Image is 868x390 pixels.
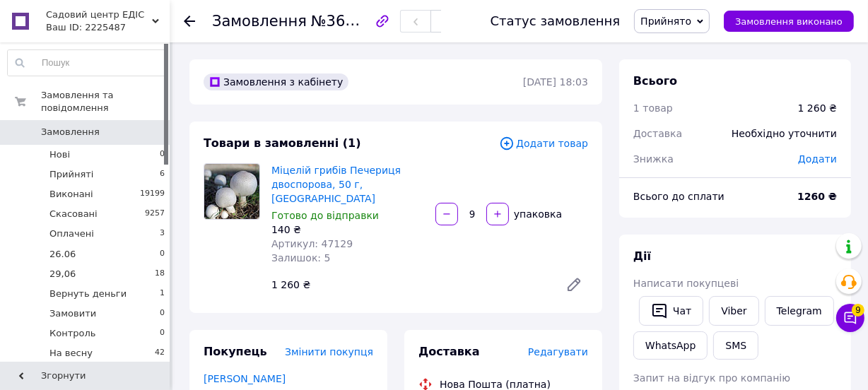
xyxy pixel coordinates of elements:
a: Міцелій грибів Печериця двоспорова, 50 г, [GEOGRAPHIC_DATA] [271,165,401,204]
span: Вернуть деньги [49,288,127,300]
button: Чат [639,296,703,326]
span: Дії [633,249,651,263]
span: 9 [852,304,864,317]
span: Нові [49,148,70,161]
span: Залишок: 5 [271,252,331,264]
span: 6 [160,168,165,181]
div: Необхідно уточнити [723,118,845,149]
span: Замовлення [212,13,307,30]
span: 1 товар [633,102,673,114]
a: Редагувати [560,271,588,299]
span: Написати покупцеві [633,278,739,289]
span: Прийняті [49,168,93,181]
span: Додати товар [499,136,588,151]
span: Запит на відгук про компанію [633,372,790,384]
span: Доставка [633,128,682,139]
span: Змінити покупця [285,346,373,357]
button: SMS [713,331,758,360]
a: Telegram [765,296,834,326]
span: На весну [49,347,93,360]
button: Чат з покупцем9 [836,304,864,332]
span: 18 [155,268,165,280]
span: Оплачені [49,227,94,240]
span: Замовлення [41,126,100,138]
span: Знижка [633,153,674,165]
div: Ваш ID: 2225487 [46,21,170,34]
span: Товари в замовленні (1) [204,136,361,150]
span: №361499708 [311,12,411,30]
span: 42 [155,347,165,360]
span: 0 [160,248,165,261]
span: 26.06 [49,248,76,261]
span: Замовити [49,307,96,320]
span: Покупець [204,345,267,358]
span: Всього [633,74,677,88]
span: Скасовані [49,208,98,220]
div: 1 260 ₴ [266,275,554,295]
img: Міцелій грибів Печериця двоспорова, 50 г, Яскрава [204,164,259,219]
span: 0 [160,327,165,340]
span: 1 [160,288,165,300]
span: Контроль [49,327,95,340]
div: Замовлення з кабінету [204,73,348,90]
div: 1 260 ₴ [798,101,837,115]
div: Статус замовлення [491,14,621,28]
span: Доставка [418,345,480,358]
a: WhatsApp [633,331,708,360]
button: Замовлення виконано [724,11,854,32]
span: Готово до відправки [271,210,379,221]
span: 9257 [145,208,165,220]
span: Садовий центр ЕДІС [46,8,152,21]
input: Пошук [8,50,165,76]
span: 0 [160,307,165,320]
span: 0 [160,148,165,161]
a: Viber [709,296,758,326]
span: Виконані [49,188,93,201]
time: [DATE] 18:03 [523,76,588,88]
span: Редагувати [528,346,588,357]
span: Замовлення та повідомлення [41,89,170,114]
div: Повернутися назад [184,14,195,28]
a: [PERSON_NAME] [204,373,286,384]
span: Додати [798,153,837,165]
div: упаковка [510,207,563,221]
span: 19199 [140,188,165,201]
b: 1260 ₴ [797,191,837,202]
div: 140 ₴ [271,223,424,237]
span: Артикул: 47129 [271,238,353,249]
span: Замовлення виконано [735,16,843,27]
span: Всього до сплати [633,191,725,202]
span: 29,06 [49,268,76,280]
span: Прийнято [640,16,691,27]
span: 3 [160,227,165,240]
